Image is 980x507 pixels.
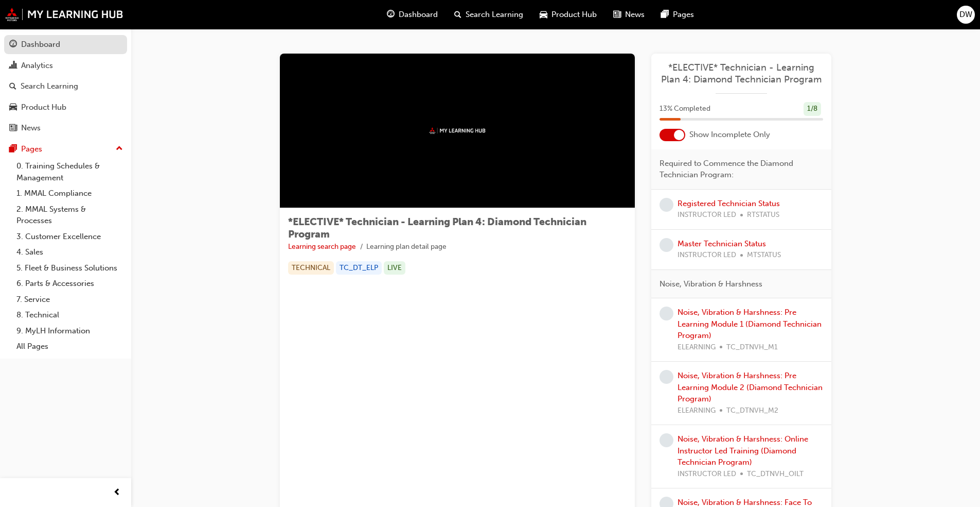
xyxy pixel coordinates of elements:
div: Dashboard [21,39,60,50]
img: mmal [5,8,123,21]
span: learningRecordVerb_NONE-icon [660,370,673,384]
span: learningRecordVerb_NONE-icon [660,198,673,212]
span: Required to Commence the Diamond Technician Program: [660,158,815,181]
span: Product Hub [551,9,597,21]
span: guage-icon [387,8,395,21]
span: search-icon [454,8,461,21]
span: up-icon [116,142,123,156]
a: *ELECTIVE* Technician - Learning Plan 4: Diamond Technician Program [660,62,823,85]
span: DW [959,9,972,21]
span: learningRecordVerb_NONE-icon [660,238,673,252]
span: TC_DTNVH_OILT [747,468,804,480]
span: INSTRUCTOR LED [678,209,736,221]
span: news-icon [613,8,621,21]
span: *ELECTIVE* Technician - Learning Plan 4: Diamond Technician Program [288,216,586,240]
span: ELEARNING [678,405,716,417]
a: 5. Fleet & Business Solutions [12,260,127,276]
a: All Pages [12,339,127,354]
button: DW [957,6,975,24]
a: 4. Sales [12,244,127,260]
a: Master Technician Status [678,239,766,248]
div: TECHNICAL [288,261,334,275]
a: 2. MMAL Systems & Processes [12,201,127,229]
span: Pages [673,9,694,21]
button: Pages [4,140,127,159]
a: search-iconSearch Learning [446,4,531,25]
a: guage-iconDashboard [379,4,446,25]
a: Learning search page [288,242,356,251]
a: 6. Parts & Accessories [12,276,127,292]
div: Pages [21,143,42,155]
span: INSTRUCTOR LED [678,468,736,480]
span: car-icon [540,8,547,21]
span: MTSTATUS [747,249,781,261]
span: pages-icon [9,145,17,154]
span: 13 % Completed [660,103,710,115]
a: Noise, Vibration & Harshness: Online Instructor Led Training (Diamond Technician Program) [678,434,808,467]
a: Noise, Vibration & Harshness: Pre Learning Module 2 (Diamond Technician Program) [678,371,823,403]
span: guage-icon [9,40,17,49]
div: Analytics [21,60,53,72]
span: learningRecordVerb_NONE-icon [660,307,673,320]
button: DashboardAnalyticsSearch LearningProduct HubNews [4,33,127,140]
img: mmal [429,127,486,134]
a: 0. Training Schedules & Management [12,158,127,185]
span: News [625,9,645,21]
a: 3. Customer Excellence [12,229,127,245]
a: pages-iconPages [653,4,702,25]
span: prev-icon [113,486,121,499]
a: 8. Technical [12,307,127,323]
span: TC_DTNVH_M1 [726,342,778,353]
div: 1 / 8 [804,102,821,116]
a: Dashboard [4,35,127,54]
div: Product Hub [21,102,66,113]
span: INSTRUCTOR LED [678,249,736,261]
span: RTSTATUS [747,209,779,221]
span: Show Incomplete Only [689,129,770,141]
a: 1. MMAL Compliance [12,185,127,201]
span: ELEARNING [678,342,716,353]
a: Registered Technician Status [678,199,780,208]
span: search-icon [9,82,16,91]
a: Analytics [4,56,127,75]
a: Noise, Vibration & Harshness: Pre Learning Module 1 (Diamond Technician Program) [678,308,822,340]
span: Search Learning [466,9,523,21]
span: Dashboard [399,9,438,21]
span: pages-icon [661,8,669,21]
div: TC_DT_ELP [336,261,382,275]
div: Search Learning [21,80,78,92]
span: TC_DTNVH_M2 [726,405,778,417]
span: learningRecordVerb_NONE-icon [660,433,673,447]
div: LIVE [384,261,405,275]
a: News [4,119,127,138]
a: 9. MyLH Information [12,323,127,339]
span: news-icon [9,124,17,133]
a: Search Learning [4,77,127,96]
a: car-iconProduct Hub [531,4,605,25]
a: news-iconNews [605,4,653,25]
div: News [21,122,41,134]
a: Product Hub [4,98,127,117]
span: Noise, Vibration & Harshness [660,278,762,290]
li: Learning plan detail page [366,241,447,253]
a: 7. Service [12,292,127,308]
span: car-icon [9,103,17,112]
span: chart-icon [9,61,17,71]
